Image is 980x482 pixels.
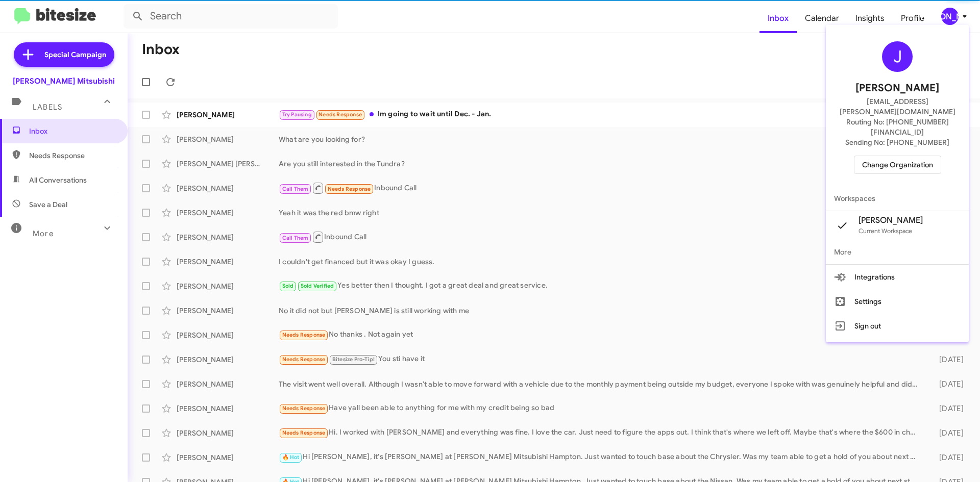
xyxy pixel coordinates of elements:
span: Current Workspace [859,227,912,235]
span: [EMAIL_ADDRESS][PERSON_NAME][DOMAIN_NAME] [838,96,957,117]
div: J [882,41,913,72]
span: Workspaces [826,186,969,211]
span: More [826,240,969,264]
button: Sign out [826,314,969,338]
button: Integrations [826,265,969,289]
button: Change Organization [854,156,941,174]
span: Routing No: [PHONE_NUMBER][FINANCIAL_ID] [838,117,957,137]
span: [PERSON_NAME] [859,215,923,225]
span: Change Organization [862,156,933,173]
button: Settings [826,289,969,314]
span: [PERSON_NAME] [855,80,939,96]
span: Sending No: [PHONE_NUMBER] [845,137,949,147]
